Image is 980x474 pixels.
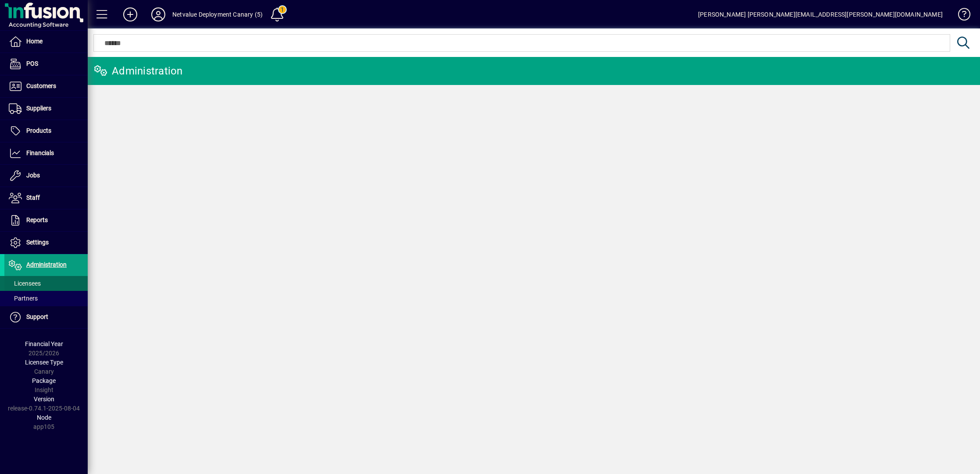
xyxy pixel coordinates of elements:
[4,276,88,291] a: Licensees
[34,396,54,403] span: Version
[26,38,43,45] span: Home
[4,306,88,328] a: Support
[26,239,49,246] span: Settings
[144,7,172,22] button: Profile
[26,60,38,67] span: POS
[4,187,88,209] a: Staff
[37,414,51,421] span: Node
[4,209,88,231] a: Reports
[26,105,51,112] span: Suppliers
[4,98,88,120] a: Suppliers
[26,82,56,89] span: Customers
[94,64,183,78] div: Administration
[172,7,263,21] div: Netvalue Deployment Canary (5)
[32,377,56,384] span: Package
[26,172,40,179] span: Jobs
[698,7,943,21] div: [PERSON_NAME] [PERSON_NAME][EMAIL_ADDRESS][PERSON_NAME][DOMAIN_NAME]
[4,120,88,142] a: Products
[4,232,88,254] a: Settings
[4,31,88,53] a: Home
[26,127,51,134] span: Products
[4,142,88,164] a: Financials
[9,280,41,287] span: Licensees
[25,340,63,347] span: Financial Year
[951,2,969,30] a: Knowledge Base
[4,291,88,306] a: Partners
[26,149,54,156] span: Financials
[4,53,88,75] a: POS
[116,7,144,22] button: Add
[26,313,48,320] span: Support
[26,194,40,201] span: Staff
[4,75,88,97] a: Customers
[26,216,48,223] span: Reports
[4,165,88,187] a: Jobs
[26,261,67,268] span: Administration
[9,295,38,302] span: Partners
[25,359,63,366] span: Licensee Type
